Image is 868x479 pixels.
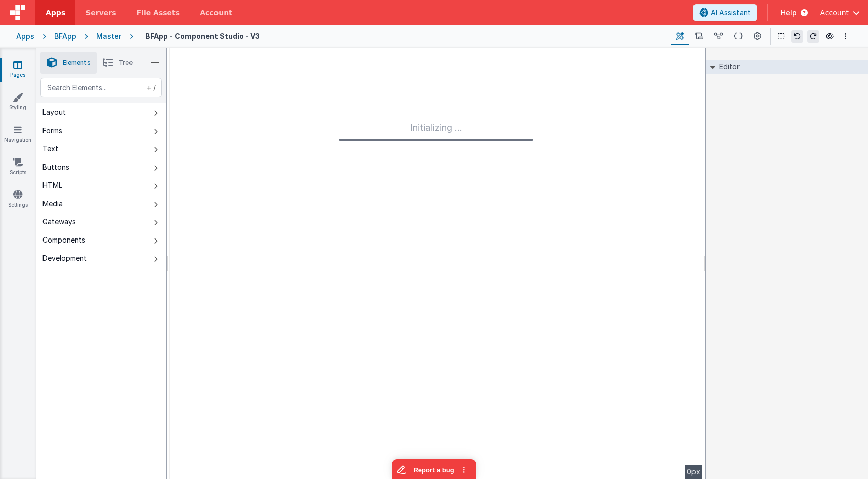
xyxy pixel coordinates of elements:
button: Account [820,8,860,18]
input: Search Elements... [40,78,162,97]
button: AI Assistant [693,4,757,21]
button: Text [36,140,166,158]
span: Tree [119,59,133,67]
div: Forms [42,126,62,136]
button: Gateways [36,213,166,231]
div: HTML [42,180,62,190]
div: Initializing ... [339,121,533,141]
div: Layout [42,107,66,117]
span: Help [780,8,797,18]
span: AI Assistant [711,8,751,18]
h2: Editor [715,60,740,74]
button: Development [36,249,166,267]
h4: BFApp - Component Studio - V3 [145,32,260,40]
div: Gateways [42,217,76,227]
button: Layout [36,103,166,122]
button: Components [36,231,166,249]
div: Media [42,198,63,209]
div: Development [42,253,87,263]
span: Servers [85,8,116,18]
span: Account [820,8,849,18]
span: File Assets [137,8,180,18]
div: Buttons [42,162,69,172]
button: HTML [36,176,166,194]
div: Text [42,144,58,154]
div: Components [42,235,85,245]
div: Master [96,31,121,42]
button: Forms [36,122,166,140]
button: Buttons [36,158,166,176]
div: Apps [16,31,34,42]
button: Media [36,194,166,213]
div: 0px [685,465,702,479]
div: --> [170,48,702,479]
span: Apps [46,8,65,18]
div: BFApp [54,31,76,42]
span: Elements [63,59,91,67]
span: + / [145,78,156,97]
button: Options [840,30,852,43]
